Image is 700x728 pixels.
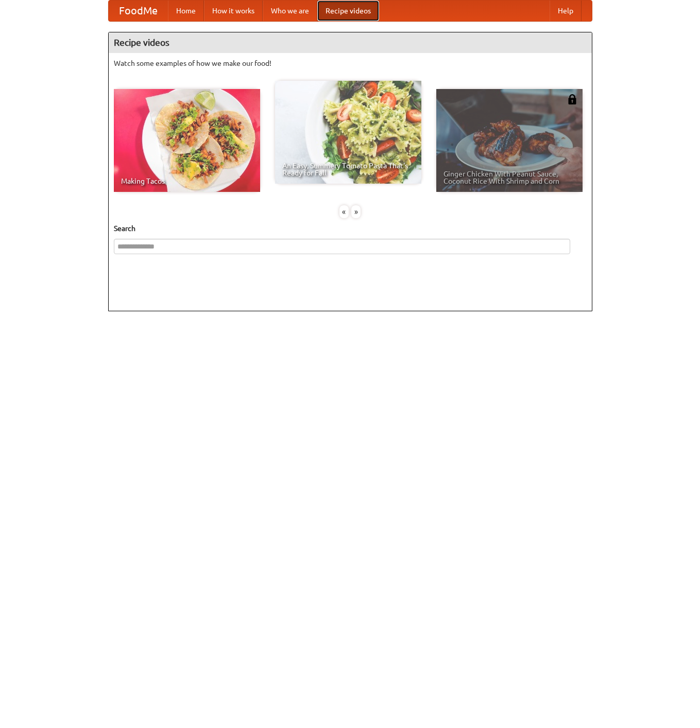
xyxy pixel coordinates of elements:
span: Making Tacos [121,177,253,185]
h5: Search [114,223,587,234]
a: Who we are [263,1,317,21]
span: An Easy, Summery Tomato Pasta That's Ready for Fall [282,162,414,176]
a: How it works [204,1,263,21]
a: Help [550,1,582,21]
div: « [339,205,349,218]
a: Recipe videos [317,1,379,21]
a: Home [168,1,204,21]
div: » [351,205,361,218]
img: 483408.png [567,94,577,104]
h4: Recipe videos [109,32,592,53]
a: An Easy, Summery Tomato Pasta That's Ready for Fall [275,81,421,184]
p: Watch some examples of how we make our food! [114,58,587,68]
a: Making Tacos [114,89,260,192]
a: FoodMe [109,1,168,21]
